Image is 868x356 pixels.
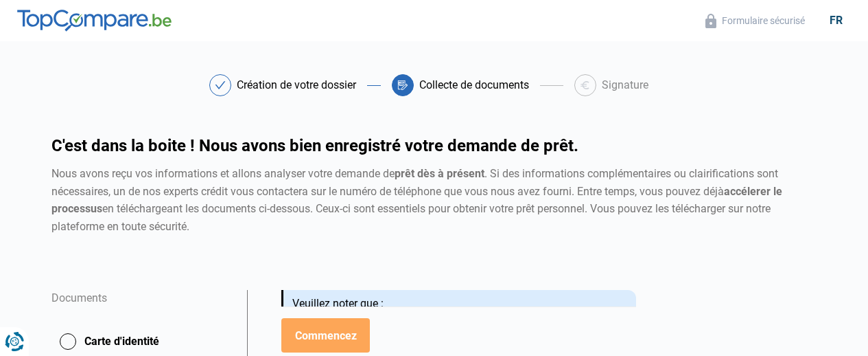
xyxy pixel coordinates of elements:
div: fr [821,14,851,27]
div: Nous avons reçu vos informations et allons analyser votre demande de . Si des informations complé... [51,165,817,235]
button: Commencez [281,318,370,353]
div: Documents [51,290,231,324]
div: Signature [602,80,648,91]
img: TopCompare.be [17,10,172,32]
div: Veuillez noter que : [292,297,626,311]
h1: C'est dans la boite ! Nous avons bien enregistré votre demande de prêt. [51,137,817,154]
button: Formulaire sécurisé [701,13,809,29]
div: Collecte de documents [419,80,529,91]
div: Création de votre dossier [237,80,356,91]
strong: prêt dès à présent [395,167,484,180]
